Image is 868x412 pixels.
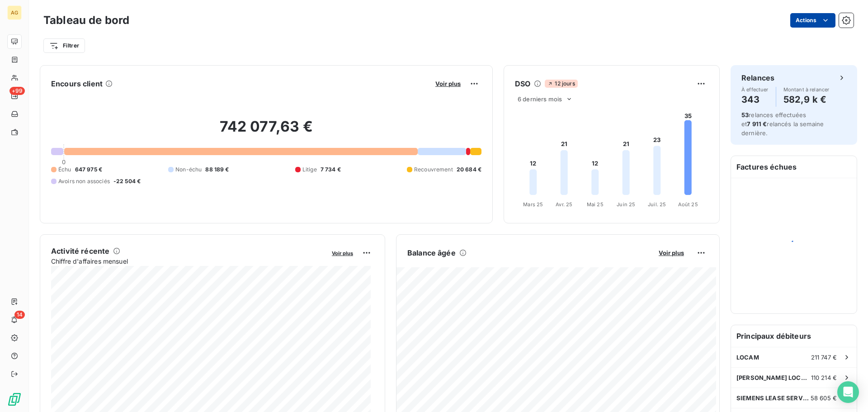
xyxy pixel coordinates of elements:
[329,249,356,257] button: Voir plus
[731,325,857,347] h6: Principaux débiteurs
[407,247,456,258] h6: Balance âgée
[7,392,22,407] img: Logo LeanPay
[587,201,604,208] tspan: Mai 25
[7,5,22,20] div: AG
[51,256,325,266] span: Chiffre d'affaires mensuel
[321,166,341,174] span: 7 734 €
[648,201,666,208] tspan: Juil. 25
[790,13,835,28] button: Actions
[783,87,830,92] span: Montant à relancer
[113,177,141,185] span: -22 504 €
[43,38,85,53] button: Filtrer
[75,166,102,174] span: 647 975 €
[741,92,769,107] h4: 343
[302,166,317,174] span: Litige
[811,354,837,361] span: 211 747 €
[51,78,103,89] h6: Encours client
[837,381,859,403] div: Open Intercom Messenger
[741,87,769,92] span: À effectuer
[736,374,811,381] span: [PERSON_NAME] LOCATION
[433,80,463,88] button: Voir plus
[515,78,530,89] h6: DSO
[523,201,543,208] tspan: Mars 25
[545,80,577,88] span: 12 jours
[43,12,129,28] h3: Tableau de bord
[741,111,824,137] span: relances effectuées et relancés la semaine dernière.
[58,166,71,174] span: Échu
[62,158,66,166] span: 0
[518,95,562,103] span: 6 derniers mois
[175,166,202,174] span: Non-échu
[736,394,811,402] span: SIEMENS LEASE SERVICES
[332,250,353,256] span: Voir plus
[51,118,481,145] h2: 742 077,63 €
[7,89,21,103] a: +99
[457,166,481,174] span: 20 684 €
[205,166,229,174] span: 88 189 €
[414,166,453,174] span: Recouvrement
[435,80,461,87] span: Voir plus
[811,374,837,381] span: 110 214 €
[736,354,759,361] span: LOCAM
[58,177,110,185] span: Avoirs non associés
[14,311,25,319] span: 14
[741,111,749,118] span: 53
[617,201,635,208] tspan: Juin 25
[731,156,857,178] h6: Factures échues
[656,249,687,257] button: Voir plus
[9,87,25,95] span: +99
[659,249,684,256] span: Voir plus
[811,394,837,402] span: 58 605 €
[51,246,109,256] h6: Activité récente
[741,72,774,83] h6: Relances
[783,92,830,107] h4: 582,9 k €
[556,201,572,208] tspan: Avr. 25
[678,201,698,208] tspan: Août 25
[747,120,767,128] span: 7 911 €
